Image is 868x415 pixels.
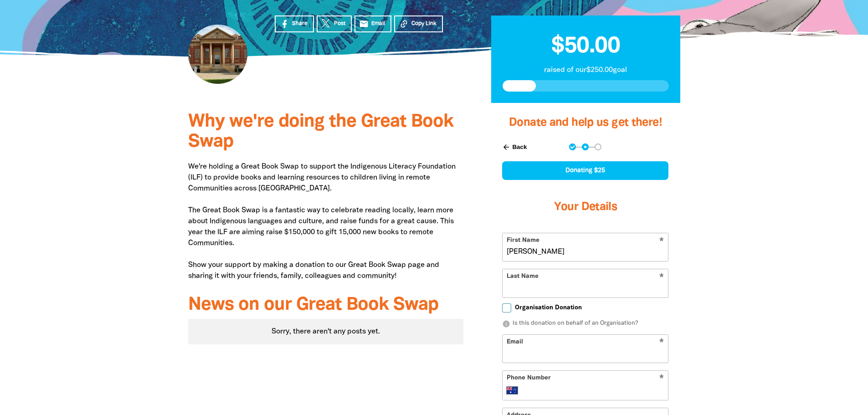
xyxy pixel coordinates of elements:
button: Copy Link [394,15,443,32]
a: emailEmail [354,15,392,32]
span: Email [371,20,385,28]
p: Is this donation on behalf of an Organisation? [502,319,668,328]
button: Navigate to step 1 of 3 to enter your donation amount [569,143,576,150]
p: raised of our $250.00 goal [503,65,669,76]
div: Donating $25 [502,161,668,180]
div: Paginated content [188,319,464,344]
span: Organisation Donation [515,303,582,312]
button: Back [498,139,530,155]
span: Copy Link [411,20,437,28]
span: Share [292,20,308,28]
a: Post [317,15,352,32]
span: Donate and help us get there! [509,118,662,128]
i: Required [659,374,664,383]
p: We're holding a Great Book Swap to support the Indigenous Literacy Foundation (ILF) to provide bo... [188,161,464,282]
div: Sorry, there aren't any posts yet. [188,319,464,344]
a: Share [275,15,314,32]
input: Organisation Donation [502,303,511,313]
i: arrow_back [502,143,510,151]
h3: News on our Great Book Swap [188,295,464,315]
span: Why we're doing the Great Book Swap [188,113,453,150]
button: Navigate to step 3 of 3 to enter your payment details [595,143,601,150]
i: email [359,19,369,29]
span: $50.00 [551,36,620,57]
button: Navigate to step 2 of 3 to enter your details [582,143,589,150]
i: info [502,320,510,328]
h3: Your Details [502,189,668,225]
span: Post [334,20,345,28]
